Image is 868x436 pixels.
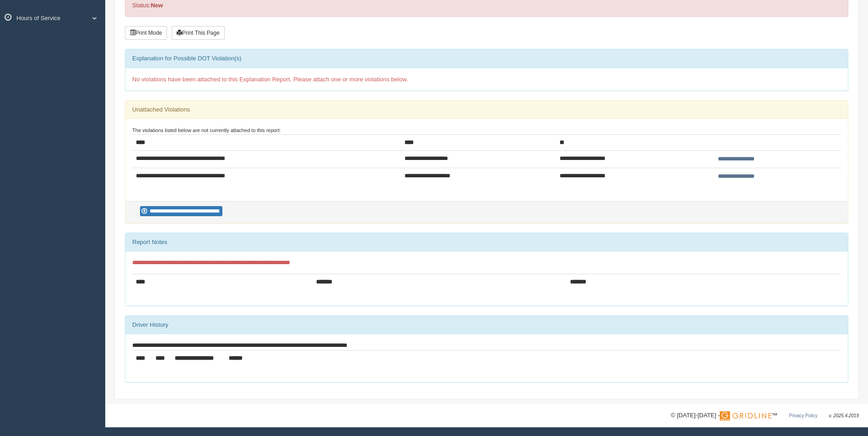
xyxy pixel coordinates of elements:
[132,128,281,133] small: The violations listed below are not currently attached to this report:
[829,413,859,418] span: v. 2025.4.2019
[132,76,408,83] span: No violations have been attached to this Explanation Report. Please attach one or more violations...
[720,411,771,420] img: Gridline
[125,316,848,334] div: Driver History
[671,411,859,420] div: © [DATE]-[DATE] - ™
[125,233,848,251] div: Report Notes
[151,2,163,9] strong: New
[125,101,848,119] div: Unattached Violations
[125,49,848,68] div: Explanation for Possible DOT Violation(s)
[789,413,817,418] a: Privacy Policy
[125,26,167,40] button: Print Mode
[172,26,225,40] button: Print This Page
